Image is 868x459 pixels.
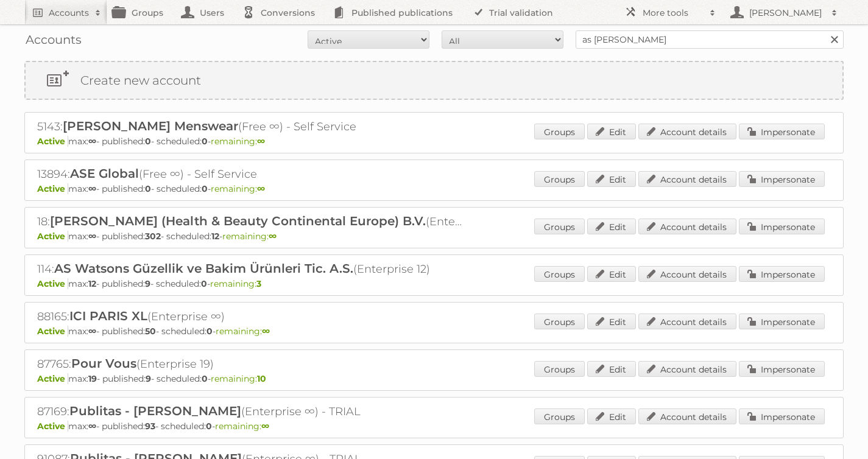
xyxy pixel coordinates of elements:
[746,7,825,19] h2: [PERSON_NAME]
[37,373,831,384] p: max: - published: - scheduled: -
[202,373,208,384] strong: 0
[37,136,68,147] span: Active
[37,421,831,432] p: max: - published: - scheduled: -
[262,326,270,337] strong: ∞
[638,314,736,329] a: Account details
[256,278,261,289] strong: 3
[534,361,585,377] a: Groups
[88,278,96,289] strong: 12
[69,404,241,418] span: Publitas - [PERSON_NAME]
[37,231,68,242] span: Active
[88,231,96,242] strong: ∞
[534,314,585,329] a: Groups
[269,231,277,242] strong: ∞
[210,278,261,289] span: remaining:
[54,261,353,276] span: AS Watsons Güzellik ve Bakim Ürünleri Tic. A.S.
[37,214,464,229] h2: 18: (Enterprise ∞)
[638,124,736,139] a: Account details
[37,183,831,194] p: max: - published: - scheduled: -
[37,278,831,289] p: max: - published: - scheduled: -
[37,356,464,372] h2: 87765: (Enterprise 19)
[261,421,269,432] strong: ∞
[50,214,426,228] span: [PERSON_NAME] (Health & Beauty Continental Europe) B.V.
[63,119,238,133] span: [PERSON_NAME] Menswear
[587,219,636,234] a: Edit
[145,183,151,194] strong: 0
[88,183,96,194] strong: ∞
[37,261,464,277] h2: 114: (Enterprise 12)
[211,231,219,242] strong: 12
[222,231,277,242] span: remaining:
[88,373,97,384] strong: 19
[211,373,266,384] span: remaining:
[257,183,265,194] strong: ∞
[587,314,636,329] a: Edit
[37,326,831,337] p: max: - published: - scheduled: -
[638,219,736,234] a: Account details
[257,373,266,384] strong: 10
[37,373,68,384] span: Active
[145,231,161,242] strong: 302
[534,266,585,282] a: Groups
[37,421,68,432] span: Active
[739,171,825,187] a: Impersonate
[739,266,825,282] a: Impersonate
[587,266,636,282] a: Edit
[37,166,464,182] h2: 13894: (Free ∞) - Self Service
[638,266,736,282] a: Account details
[37,309,464,324] h2: 88165: (Enterprise ∞)
[638,361,736,377] a: Account details
[638,171,736,187] a: Account details
[534,171,585,187] a: Groups
[215,421,269,432] span: remaining:
[216,326,270,337] span: remaining:
[37,278,68,289] span: Active
[202,136,208,147] strong: 0
[206,421,212,432] strong: 0
[739,219,825,234] a: Impersonate
[643,7,704,19] h2: More tools
[37,326,68,337] span: Active
[88,326,96,337] strong: ∞
[206,326,213,337] strong: 0
[37,183,68,194] span: Active
[211,183,265,194] span: remaining:
[146,373,151,384] strong: 9
[534,219,585,234] a: Groups
[37,231,831,242] p: max: - published: - scheduled: -
[202,183,208,194] strong: 0
[257,136,265,147] strong: ∞
[587,124,636,139] a: Edit
[49,7,89,19] h2: Accounts
[145,136,151,147] strong: 0
[587,171,636,187] a: Edit
[71,356,136,371] span: Pour Vous
[69,309,147,323] span: ICI PARIS XL
[534,124,585,139] a: Groups
[145,421,155,432] strong: 93
[145,326,156,337] strong: 50
[88,421,96,432] strong: ∞
[534,408,585,424] a: Groups
[201,278,207,289] strong: 0
[739,124,825,139] a: Impersonate
[211,136,265,147] span: remaining:
[739,361,825,377] a: Impersonate
[26,62,842,99] a: Create new account
[70,166,139,181] span: ASE Global
[37,404,464,419] h2: 87169: (Enterprise ∞) - TRIAL
[587,408,636,424] a: Edit
[638,408,736,424] a: Account details
[88,136,96,147] strong: ∞
[587,361,636,377] a: Edit
[37,119,464,135] h2: 5143: (Free ∞) - Self Service
[739,408,825,424] a: Impersonate
[739,314,825,329] a: Impersonate
[145,278,150,289] strong: 9
[37,136,831,147] p: max: - published: - scheduled: -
